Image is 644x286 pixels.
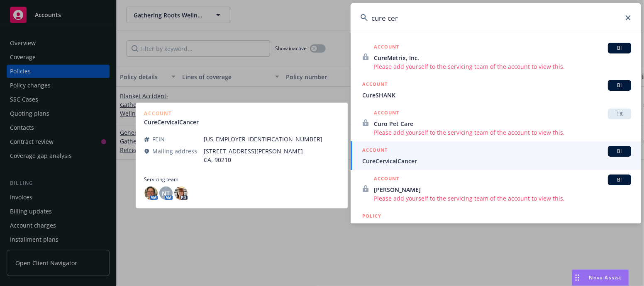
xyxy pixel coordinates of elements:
h5: ACCOUNT [362,146,388,156]
span: CureMetrix, Inc. [374,53,631,62]
a: ACCOUNTTRCuro Pet CarePlease add yourself to the servicing team of the account to view this. [351,104,641,141]
a: POLICYCURECERVICALCANCER [351,207,641,243]
span: BI [611,44,628,52]
h5: ACCOUNT [374,109,399,119]
span: Nova Assist [589,274,622,281]
span: CureCervicalCancer [362,157,631,165]
a: ACCOUNTBICureSHANK [351,75,641,104]
a: ACCOUNTBI[PERSON_NAME]Please add yourself to the servicing team of the account to view this. [351,170,641,207]
button: Nova Assist [572,269,629,286]
h5: ACCOUNT [374,43,399,53]
span: CureSHANK [362,91,631,99]
div: Drag to move [572,270,583,286]
span: BI [611,176,628,184]
a: ACCOUNTBICureMetrix, Inc.Please add yourself to the servicing team of the account to view this. [351,38,641,75]
span: BI [611,82,628,89]
span: Please add yourself to the servicing team of the account to view this. [374,128,631,137]
a: ACCOUNTBICureCervicalCancer [351,141,641,170]
input: Search... [351,3,641,33]
span: [PERSON_NAME] [374,185,631,194]
span: CURECERVICALCANCER [362,221,631,230]
span: Please add yourself to the servicing team of the account to view this. [374,194,631,203]
span: Curo Pet Care [374,119,631,128]
h5: ACCOUNT [374,175,399,184]
h5: ACCOUNT [362,80,388,90]
span: Please add yourself to the servicing team of the account to view this. [374,62,631,71]
span: TR [611,110,628,118]
h5: POLICY [362,212,381,220]
span: BI [611,148,628,155]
